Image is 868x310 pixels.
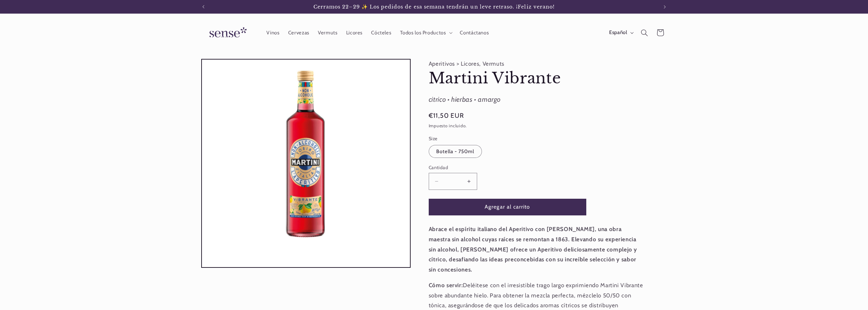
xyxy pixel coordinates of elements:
[456,25,493,40] a: Contáctanos
[400,30,446,36] span: Todos los Productos
[429,226,637,273] strong: Abrace el espíritu italiano del Aperitivo con [PERSON_NAME], una obra maestra sin alcohol cuyas r...
[198,20,255,45] a: Sense
[429,199,586,215] button: Agregar al carrito
[429,111,464,120] span: €11,50 EUR
[637,25,652,40] summary: Búsqueda
[342,25,367,40] a: Licores
[284,25,313,40] a: Cervezas
[609,29,627,36] span: Español
[346,30,363,36] span: Licores
[429,69,644,88] h1: Martini Vibrante
[367,25,396,40] a: Cócteles
[201,23,252,43] img: Sense
[429,282,463,289] strong: Cómo servir:
[371,30,391,36] span: Cócteles
[266,30,279,36] span: Vinos
[429,145,482,158] label: Botella - 750ml
[313,4,555,10] span: Cerramos 22–29 ✨ Los pedidos de esa semana tendrán un leve retraso. ¡Feliz verano!
[460,30,489,36] span: Contáctanos
[605,26,636,39] button: Español
[201,59,411,268] media-gallery: Visor de la galería
[288,30,309,36] span: Cervezas
[429,94,644,106] div: citrico • hierbas • amargo
[318,30,337,36] span: Vermuts
[429,123,644,130] div: Impuesto incluido.
[313,25,342,40] a: Vermuts
[262,25,284,40] a: Vinos
[429,164,586,171] label: Cantidad
[429,135,438,142] legend: Size
[396,25,456,40] summary: Todos los Productos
